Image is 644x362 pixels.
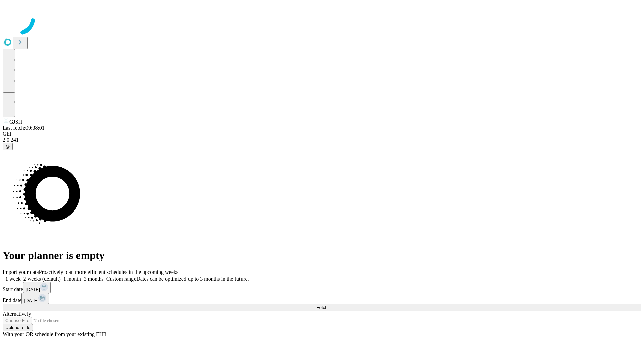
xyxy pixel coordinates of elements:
[3,137,641,143] div: 2.0.241
[5,144,10,149] span: @
[3,131,641,137] div: GEI
[3,324,33,331] button: Upload a file
[3,304,641,311] button: Fetch
[3,249,641,262] h1: Your planner is empty
[3,293,641,304] div: End date
[3,269,39,275] span: Import your data
[136,276,249,282] span: Dates can be optimized up to 3 months in the future.
[24,298,38,303] span: [DATE]
[21,293,49,304] button: [DATE]
[26,287,40,292] span: [DATE]
[63,276,81,282] span: 1 month
[84,276,104,282] span: 3 months
[39,269,180,275] span: Proactively plan more efficient schedules in the upcoming weeks.
[9,119,22,125] span: GJSH
[3,331,107,337] span: With your OR schedule from your existing EHR
[3,143,13,150] button: @
[3,282,641,293] div: Start date
[23,276,61,282] span: 2 weeks (default)
[3,125,45,131] span: Last fetch: 09:38:01
[316,305,327,310] span: Fetch
[23,282,51,293] button: [DATE]
[5,276,21,282] span: 1 week
[106,276,136,282] span: Custom range
[3,311,31,317] span: Alternatively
